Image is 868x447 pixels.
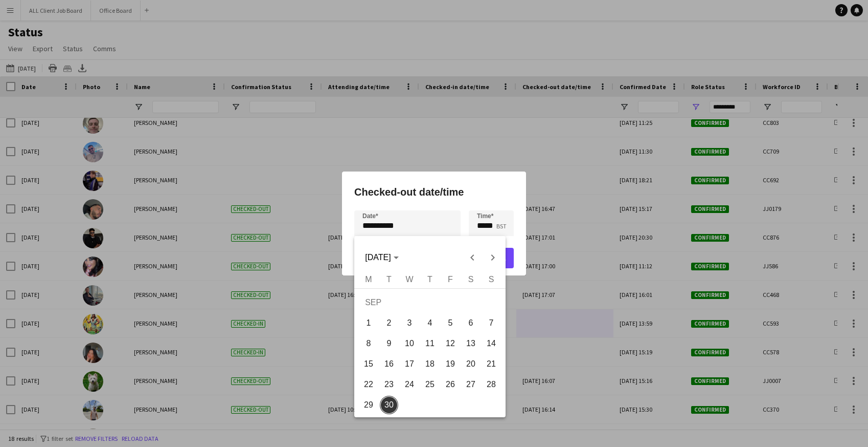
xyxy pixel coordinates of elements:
[358,333,379,354] button: 08-09-2025
[427,275,432,284] span: T
[358,313,379,333] button: 01-09-2025
[365,253,391,262] span: [DATE]
[440,374,461,395] button: 26-09-2025
[441,355,460,373] span: 19
[359,375,378,394] span: 22
[379,374,399,395] button: 23-09-2025
[421,334,439,353] span: 11
[421,375,439,394] span: 25
[462,247,483,268] button: Previous month
[462,375,480,394] span: 27
[400,375,419,394] span: 24
[441,375,460,394] span: 26
[461,333,481,354] button: 13-09-2025
[380,375,398,394] span: 23
[400,334,419,353] span: 10
[482,314,500,332] span: 7
[379,395,399,415] button: 30-09-2025
[481,313,501,333] button: 07-09-2025
[399,374,420,395] button: 24-09-2025
[489,275,494,284] span: S
[462,355,480,373] span: 20
[468,275,474,284] span: S
[379,313,399,333] button: 02-09-2025
[440,354,461,374] button: 19-09-2025
[440,333,461,354] button: 12-09-2025
[441,314,460,332] span: 5
[358,374,379,395] button: 22-09-2025
[359,334,378,353] span: 8
[359,396,378,414] span: 29
[482,375,500,394] span: 28
[359,355,378,373] span: 15
[421,314,439,332] span: 4
[400,314,419,332] span: 3
[420,374,440,395] button: 25-09-2025
[420,354,440,374] button: 18-09-2025
[405,275,413,284] span: W
[482,355,500,373] span: 21
[400,355,419,373] span: 17
[481,374,501,395] button: 28-09-2025
[380,355,398,373] span: 16
[421,355,439,373] span: 18
[386,275,392,284] span: T
[379,333,399,354] button: 09-09-2025
[365,275,372,284] span: M
[448,275,453,284] span: F
[358,292,501,313] td: SEP
[358,395,379,415] button: 29-09-2025
[483,247,503,268] button: Next month
[441,334,460,353] span: 12
[359,314,378,332] span: 1
[358,354,379,374] button: 15-09-2025
[399,354,420,374] button: 17-09-2025
[440,313,461,333] button: 05-09-2025
[399,333,420,354] button: 10-09-2025
[399,313,420,333] button: 03-09-2025
[482,334,500,353] span: 14
[379,354,399,374] button: 16-09-2025
[420,313,440,333] button: 04-09-2025
[461,354,481,374] button: 20-09-2025
[461,313,481,333] button: 06-09-2025
[380,334,398,353] span: 9
[380,396,398,414] span: 30
[461,374,481,395] button: 27-09-2025
[361,248,402,267] button: Choose month and year
[462,314,480,332] span: 6
[481,354,501,374] button: 21-09-2025
[481,333,501,354] button: 14-09-2025
[420,333,440,354] button: 11-09-2025
[462,334,480,353] span: 13
[380,314,398,332] span: 2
